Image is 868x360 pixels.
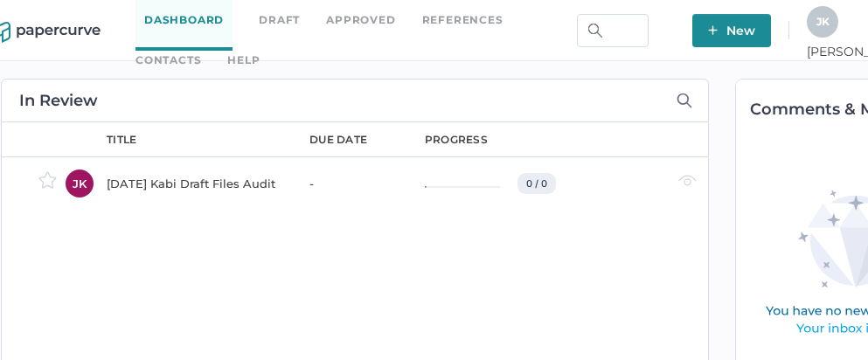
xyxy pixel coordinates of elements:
div: help [227,51,260,70]
a: Contacts [135,51,201,70]
div: 0 / 0 [517,173,556,194]
div: [DATE] Kabi Draft Files Audit [107,173,288,194]
a: References [422,10,503,30]
div: JK [66,170,94,197]
h2: In Review [19,93,98,108]
button: New [692,14,771,47]
div: due date [309,132,367,148]
a: Draft [259,10,300,30]
input: Search Workspace [577,14,649,47]
div: title [107,132,137,148]
img: search.bf03fe8b.svg [588,24,602,38]
img: eye-light-gray.b6d092a5.svg [678,175,697,186]
img: plus-white.e19ec114.svg [708,25,718,35]
td: - [292,156,407,209]
div: progress [425,132,488,148]
img: search-icon-expand.c6106642.svg [677,93,692,108]
span: New [708,14,755,47]
img: star-inactive.70f2008a.svg [38,171,57,189]
span: J K [816,15,830,28]
a: Approved [326,10,395,30]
